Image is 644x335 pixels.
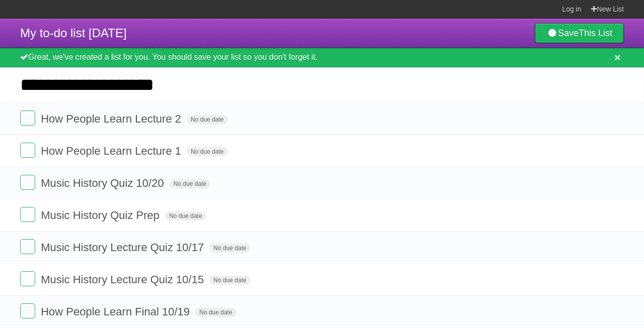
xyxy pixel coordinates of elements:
span: How People Learn Final 10/19 [41,305,192,318]
span: No due date [209,244,250,253]
label: Done [20,207,35,222]
span: How People Learn Lecture 2 [41,113,184,125]
span: No due date [187,147,227,156]
span: Music History Lecture Quiz 10/15 [41,273,206,286]
label: Done [20,143,35,158]
a: SaveThis List [535,23,624,43]
label: Done [20,175,35,190]
label: Done [20,271,35,286]
span: Music History Quiz 10/20 [41,177,167,189]
label: Done [20,239,35,254]
label: Done [20,303,35,318]
span: Music History Quiz Prep [41,209,162,221]
span: How People Learn Lecture 1 [41,145,184,157]
span: No due date [170,179,210,188]
label: Done [20,110,35,126]
b: This List [579,28,612,38]
span: No due date [187,115,227,124]
span: No due date [209,276,250,285]
span: No due date [195,308,236,317]
span: No due date [165,211,206,220]
span: My to-do list [DATE] [20,26,127,40]
span: Music History Lecture Quiz 10/17 [41,241,206,254]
